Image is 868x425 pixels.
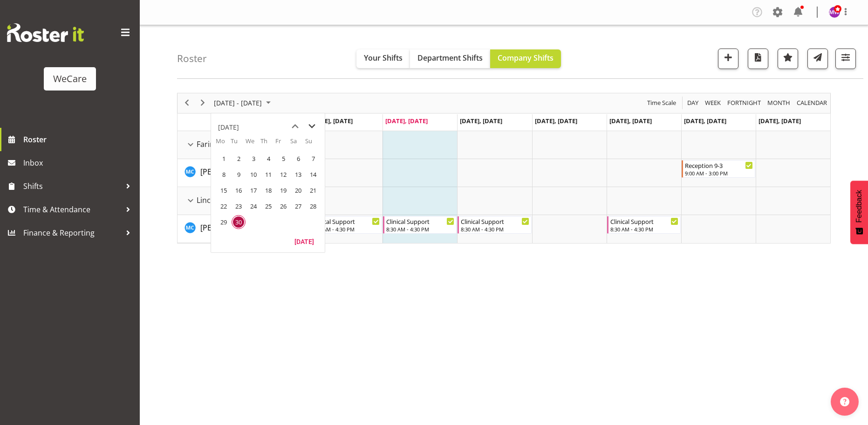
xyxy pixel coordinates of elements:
span: Wednesday, September 17, 2025 [246,183,260,197]
img: help-xxl-2.png [840,397,849,406]
span: Friday, September 5, 2025 [276,152,290,166]
span: Friday, September 19, 2025 [276,183,290,197]
td: Tuesday, September 30, 2025 [231,214,246,230]
span: Week [704,97,722,109]
div: 9:00 AM - 3:00 PM [685,169,753,177]
img: Rosterit website logo [7,23,84,42]
span: Thursday, September 11, 2025 [261,167,275,181]
button: Company Shifts [490,49,561,68]
span: Department Shifts [417,53,483,63]
div: next period [195,93,211,113]
button: Filter Shifts [835,49,856,69]
span: Friday, September 26, 2025 [276,199,290,213]
span: Thursday, September 4, 2025 [261,152,275,166]
span: Tuesday, September 16, 2025 [232,183,246,197]
span: Wednesday, September 24, 2025 [246,199,260,213]
span: [PERSON_NAME] [200,167,258,177]
button: Timeline Week [704,97,723,109]
button: Add a new shift [718,49,738,69]
span: [DATE] - [DATE] [213,97,263,109]
a: [PERSON_NAME] [200,166,258,177]
span: Tuesday, September 30, 2025 [232,215,246,229]
span: Saturday, September 13, 2025 [291,167,305,181]
div: Mary Childs"s event - Reception 9-3 Begin From Saturday, October 4, 2025 at 9:00:00 AM GMT+13:00 ... [682,160,755,178]
th: Mo [216,137,231,151]
button: September 2025 [212,97,275,109]
th: Su [305,137,320,151]
button: Previous [181,97,193,109]
div: WeCare [53,72,87,86]
span: Your Shifts [364,53,403,63]
th: Fr [275,137,290,151]
div: Sep 29 - Oct 05, 2025 [211,93,276,113]
span: Tuesday, September 2, 2025 [232,152,246,166]
span: Thursday, September 25, 2025 [261,199,275,213]
span: Saturday, September 27, 2025 [291,199,305,213]
div: Clinical Support [461,216,529,226]
span: [DATE], [DATE] [535,117,577,125]
span: calendar [796,97,828,109]
span: Feedback [855,190,863,223]
span: [DATE], [DATE] [385,117,428,125]
span: Sunday, September 14, 2025 [306,167,320,181]
img: management-we-care10447.jpg [829,7,840,18]
span: Company Shifts [498,53,554,63]
td: Mary Childs resource [178,215,308,243]
button: Month [795,97,829,109]
span: Faringdon [197,139,232,150]
span: Friday, September 12, 2025 [276,167,290,181]
td: Mary Childs resource [178,159,308,187]
span: Roster [23,132,135,146]
span: Time Scale [646,97,677,109]
th: Tu [231,137,246,151]
span: Wednesday, September 3, 2025 [246,152,260,166]
button: Download a PDF of the roster according to the set date range. [748,49,768,69]
button: Feedback - Show survey [850,181,868,244]
div: Clinical Support [312,216,380,226]
span: Shifts [23,179,121,193]
span: Tuesday, September 23, 2025 [232,199,246,213]
span: Finance & Reporting [23,226,121,240]
div: 8:30 AM - 4:30 PM [610,225,678,233]
div: Mary Childs"s event - Clinical Support Begin From Monday, September 29, 2025 at 8:30:00 AM GMT+13... [308,216,382,234]
button: Fortnight [726,97,763,109]
span: [DATE], [DATE] [310,117,353,125]
span: Inbox [23,156,135,170]
a: [PERSON_NAME] [200,222,258,233]
div: title [218,118,239,137]
span: Monday, September 8, 2025 [217,167,231,181]
div: Mary Childs"s event - Clinical Support Begin From Friday, October 3, 2025 at 8:30:00 AM GMT+13:00... [607,216,681,234]
button: Department Shifts [410,49,490,68]
button: Time Scale [646,97,678,109]
span: Month [766,97,791,109]
span: Thursday, September 18, 2025 [261,183,275,197]
h4: Roster [177,53,207,64]
span: Day [686,97,699,109]
span: Sunday, September 21, 2025 [306,183,320,197]
span: Monday, September 1, 2025 [217,152,231,166]
span: [DATE], [DATE] [759,117,801,125]
td: Faringdon resource [178,131,308,159]
div: Clinical Support [610,216,678,226]
div: Mary Childs"s event - Clinical Support Begin From Wednesday, October 1, 2025 at 8:30:00 AM GMT+13... [458,216,531,234]
span: Lincoln [197,195,222,206]
span: Wednesday, September 10, 2025 [246,167,260,181]
button: Today [288,235,320,248]
span: [DATE], [DATE] [609,117,652,125]
div: Mary Childs"s event - Clinical Support Begin From Tuesday, September 30, 2025 at 8:30:00 AM GMT+1... [383,216,457,234]
button: next month [303,118,320,135]
div: Reception 9-3 [685,160,753,170]
span: Monday, September 29, 2025 [217,215,231,229]
div: 8:30 AM - 4:30 PM [312,225,380,233]
span: Monday, September 22, 2025 [217,199,231,213]
button: Your Shifts [356,49,410,68]
span: Fortnight [726,97,762,109]
span: Sunday, September 7, 2025 [306,152,320,166]
span: Tuesday, September 9, 2025 [232,167,246,181]
th: Sa [290,137,305,151]
span: Saturday, September 20, 2025 [291,183,305,197]
button: Highlight an important date within the roster. [778,49,798,69]
div: Clinical Support [386,216,454,226]
button: Timeline Day [686,97,700,109]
